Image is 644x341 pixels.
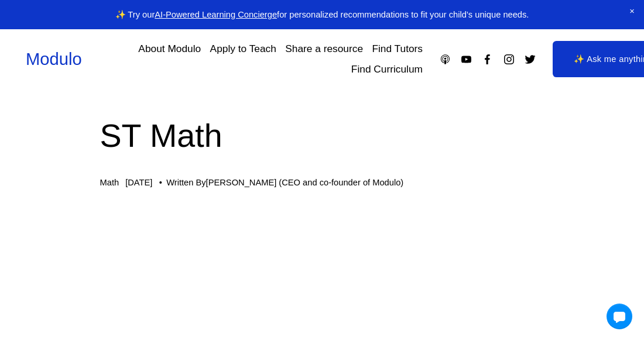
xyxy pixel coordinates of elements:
[372,39,423,59] a: Find Tutors
[155,10,277,19] a: AI-Powered Learning Concierge
[125,178,152,187] span: [DATE]
[460,53,472,66] a: YouTube
[138,39,201,59] a: About Modulo
[206,178,404,187] a: [PERSON_NAME] (CEO and co-founder of Modulo)
[210,39,276,59] a: Apply to Teach
[524,53,536,66] a: Twitter
[503,53,515,66] a: Instagram
[100,178,119,187] a: Math
[26,50,82,68] a: Modulo
[481,53,494,66] a: Facebook
[100,113,544,159] h1: ST Math
[285,39,363,59] a: Share a resource
[166,178,403,188] div: Written By
[351,59,423,80] a: Find Curriculum
[439,53,451,66] a: Apple Podcasts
